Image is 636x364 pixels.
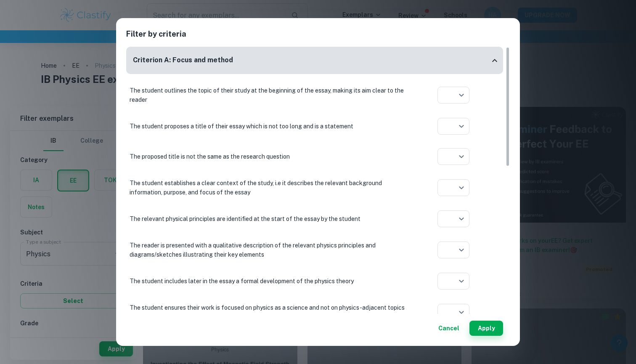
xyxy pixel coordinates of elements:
div: Criterion A: Focus and method [126,47,503,74]
h2: Filter by criteria [126,28,510,47]
p: The student ensures their work is focused on physics as a science and not on physics-adjacent top... [130,303,407,321]
p: The student outlines the topic of their study at the beginning of the essay, making its aim clear... [130,86,407,104]
p: The student includes later in the essay a formal development of the physics theory [130,276,407,286]
p: The student proposes a title of their essay which is not too long and is a statement [130,122,407,131]
button: Apply [469,321,503,336]
h6: Criterion A: Focus and method [133,55,233,66]
p: The student establishes a clear context of the study, i.e it describes the relevant background in... [130,178,407,197]
p: The reader is presented with a qualitative description of the relevant physics principles and dia... [130,241,407,259]
button: Cancel [435,321,463,336]
p: The relevant physical principles are identified at the start of the essay by the student [130,214,407,223]
p: The proposed title is not the same as the research question [130,152,407,161]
